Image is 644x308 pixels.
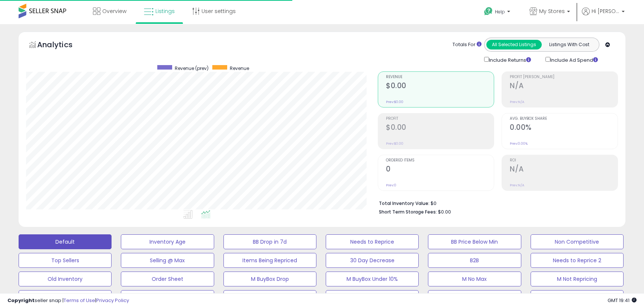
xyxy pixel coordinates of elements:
[510,123,618,133] h2: 0.00%
[428,234,521,249] button: BB Price Below Min
[19,290,112,305] button: M Out of Stock
[531,290,624,305] button: M Adjust ROI
[510,141,528,146] small: Prev: 0.00%
[121,290,214,305] button: M Over 90d Old
[326,253,419,268] button: 30 Day Decrease
[531,272,624,286] button: M Not Repricing
[478,1,518,24] a: Help
[428,290,521,305] button: M Slow Movers
[386,81,494,92] h2: $0.00
[223,253,316,268] button: Items Being Repriced
[121,272,214,286] button: Order Sheet
[510,81,618,92] h2: N/A
[531,253,624,268] button: Needs to Reprice 2
[582,7,625,24] a: Hi [PERSON_NAME]
[510,165,618,175] h2: N/A
[386,100,403,104] small: Prev: $0.00
[386,165,494,175] h2: 0
[541,40,597,49] button: Listings With Cost
[19,272,112,286] button: Old Inventory
[386,158,494,163] span: Ordered Items
[379,209,437,215] b: Short Term Storage Fees:
[428,253,521,268] button: B2B
[64,297,95,304] a: Terms of Use
[453,41,482,48] div: Totals For
[223,290,316,305] button: M Returns (adj 90d)
[386,117,494,121] span: Profit
[7,297,129,304] div: seller snap | |
[326,272,419,286] button: M BuyBox Under 10%
[326,234,419,249] button: Needs to Reprice
[155,7,175,15] span: Listings
[326,290,419,305] button: M Selling @ Max
[531,234,624,249] button: Non Competitive
[479,55,540,64] div: Include Returns
[121,253,214,268] button: Selling @ Max
[121,234,214,249] button: Inventory Age
[379,200,429,206] b: Total Inventory Value:
[484,7,493,16] i: Get Help
[7,297,35,304] strong: Copyright
[37,39,87,52] h5: Analytics
[495,9,505,15] span: Help
[510,183,524,187] small: Prev: N/A
[386,75,494,79] span: Revenue
[510,117,618,121] span: Avg. Buybox Share
[510,100,524,104] small: Prev: N/A
[539,7,565,15] span: My Stores
[223,272,316,286] button: M BuyBox Drop
[608,297,637,304] span: 2025-08-14 19:41 GMT
[379,198,612,207] li: $0
[510,75,618,79] span: Profit [PERSON_NAME]
[486,40,542,49] button: All Selected Listings
[386,141,403,146] small: Prev: $0.00
[510,158,618,163] span: ROI
[386,183,396,187] small: Prev: 0
[428,272,521,286] button: M No Max
[175,65,209,71] span: Revenue (prev)
[230,65,249,71] span: Revenue
[592,7,619,15] span: Hi [PERSON_NAME]
[19,253,112,268] button: Top Sellers
[438,208,451,215] span: $0.00
[223,234,316,249] button: BB Drop in 7d
[386,123,494,133] h2: $0.00
[19,234,112,249] button: Default
[540,55,610,64] div: Include Ad Spend
[96,297,129,304] a: Privacy Policy
[102,7,126,15] span: Overview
